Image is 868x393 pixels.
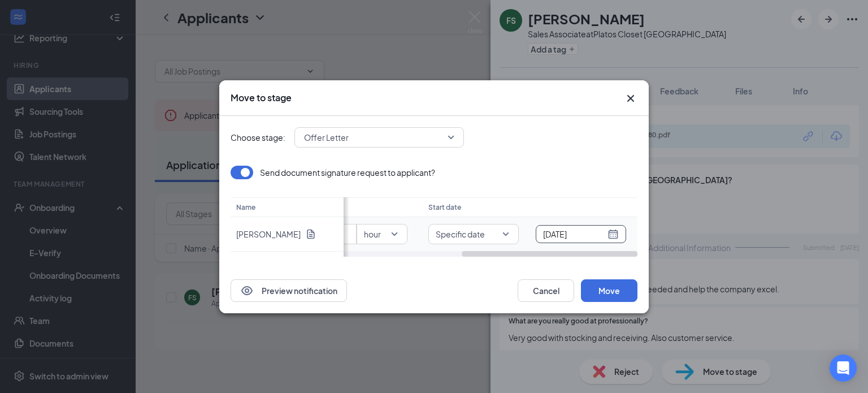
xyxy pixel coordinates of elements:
[624,92,637,105] svg: Cross
[364,226,381,243] span: hour
[436,226,485,243] span: Specific date
[240,284,254,297] svg: Eye
[231,131,285,144] span: Choose stage:
[423,197,637,217] th: Start date
[543,228,605,240] input: Aug 26, 2025
[231,197,344,217] th: Name
[236,228,301,240] p: [PERSON_NAME]
[306,197,423,217] th: Salary
[830,355,857,382] div: Open Intercom Messenger
[231,166,637,257] div: Loading offer data.
[581,279,637,302] button: Move
[305,228,316,240] svg: Document
[260,167,435,178] p: Send document signature request to applicant?
[624,92,637,105] button: Close
[304,129,349,146] span: Offer Letter
[231,92,292,104] h3: Move to stage
[518,279,574,302] button: Cancel
[231,279,347,302] button: EyePreview notification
